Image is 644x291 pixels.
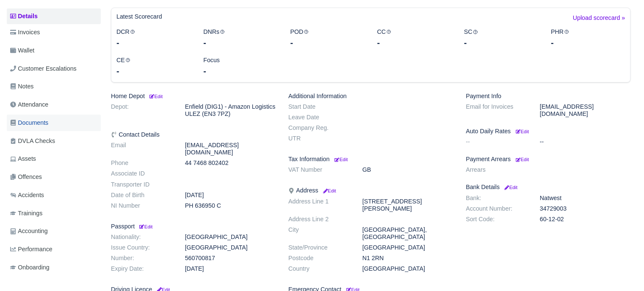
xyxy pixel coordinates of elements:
[10,190,44,200] span: Accidents
[7,187,101,203] a: Accidents
[533,103,637,118] dd: [EMAIL_ADDRESS][DOMAIN_NAME]
[10,100,48,110] span: Attendance
[533,205,637,212] dd: 34729003
[282,226,356,241] dt: City
[179,192,282,199] dd: [DATE]
[282,216,356,223] dt: Address Line 2
[148,93,163,99] a: Edit
[282,135,356,142] dt: UTR
[551,37,625,49] div: -
[7,42,101,59] a: Wallet
[7,60,101,77] a: Customer Escalations
[516,157,529,162] small: Edit
[179,202,282,209] dd: PH 636950 C
[514,156,529,162] a: Edit
[10,27,40,37] span: Invoices
[105,181,179,188] dt: Transporter ID
[7,169,101,185] a: Offences
[105,103,179,118] dt: Depot:
[7,205,101,222] a: Trainings
[7,241,101,258] a: Performance
[105,192,179,199] dt: Date of Birth
[7,78,101,95] a: Notes
[197,55,284,77] div: Focus
[533,195,637,202] dd: Natwest
[110,55,197,77] div: CE
[10,209,42,218] span: Trainings
[105,142,179,156] dt: Email
[459,103,533,118] dt: Email for Invoices
[466,184,630,191] h6: Bank Details
[356,244,459,251] dd: [GEOGRAPHIC_DATA]
[288,156,453,163] h6: Tax Information
[179,142,282,156] dd: [EMAIL_ADDRESS][DOMAIN_NAME]
[288,93,453,100] h6: Additional Information
[10,118,48,128] span: Documents
[7,24,101,41] a: Invoices
[179,244,282,251] dd: [GEOGRAPHIC_DATA]
[179,233,282,241] dd: [GEOGRAPHIC_DATA]
[10,46,34,55] span: Wallet
[282,244,356,251] dt: State/Province
[10,172,42,182] span: Offences
[459,166,533,173] dt: Arrears
[105,244,179,251] dt: Issue Country:
[459,195,533,202] dt: Bank:
[282,114,356,121] dt: Leave Date
[356,255,459,262] dd: N1 2RN
[282,103,356,110] dt: Start Date
[544,27,631,49] div: PHR
[282,265,356,272] dt: Country
[10,226,48,236] span: Accounting
[458,27,544,49] div: SC
[203,65,277,77] div: -
[377,37,451,49] div: -
[466,93,630,100] h6: Payment Info
[333,156,348,162] a: Edit
[10,82,33,91] span: Notes
[111,223,276,230] h6: Passport
[7,223,101,239] a: Accounting
[138,223,152,230] a: Edit
[321,187,336,194] a: Edit
[370,27,457,49] div: CC
[602,250,644,291] div: Chat Widget
[7,115,101,131] a: Documents
[10,154,36,164] span: Assets
[179,255,282,262] dd: 560700817
[138,224,152,229] small: Edit
[464,37,538,49] div: -
[466,156,630,163] h6: Payment Arrears
[282,124,356,132] dt: Company Reg.
[514,128,529,135] a: Edit
[197,27,284,49] div: DNRs
[356,166,459,173] dd: GB
[116,13,162,20] h6: Latest Scorecard
[356,226,459,241] dd: [GEOGRAPHIC_DATA], [GEOGRAPHIC_DATA]
[533,138,637,145] dd: --
[10,244,53,254] span: Performance
[503,184,517,190] a: Edit
[356,265,459,272] dd: [GEOGRAPHIC_DATA]
[179,103,282,118] dd: Enfield (DIG1) - Amazon Logistics ULEZ (EN3 7PZ)
[321,188,336,193] small: Edit
[10,263,50,272] span: Onboarding
[10,136,55,146] span: DVLA Checks
[356,198,459,212] dd: [STREET_ADDRESS][PERSON_NAME]
[282,255,356,262] dt: Postcode
[105,159,179,167] dt: Phone
[7,8,101,24] a: Details
[516,129,529,134] small: Edit
[7,133,101,149] a: DVLA Checks
[7,151,101,167] a: Assets
[533,216,637,223] dd: 60-12-02
[110,27,197,49] div: DCR
[116,37,191,49] div: -
[116,65,191,77] div: -
[334,157,348,162] small: Edit
[10,64,77,74] span: Customer Escalations
[459,205,533,212] dt: Account Number:
[282,166,356,173] dt: VAT Number
[111,93,276,100] h6: Home Depot
[573,13,625,27] a: Upload scorecard »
